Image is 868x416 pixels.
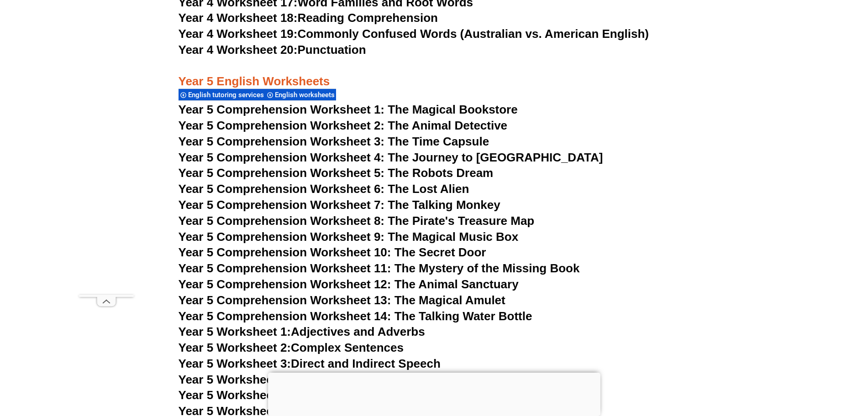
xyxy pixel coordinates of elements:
a: Year 5 Worksheet 5:Punctuation Review [179,388,404,402]
span: Year 4 Worksheet 20: [179,43,298,57]
span: Year 4 Worksheet 19: [179,27,298,41]
a: Year 5 Comprehension Worksheet 11: The Mystery of the Missing Book [179,261,580,275]
iframe: Advertisement [79,21,134,295]
span: Year 5 Worksheet 1: [179,325,291,338]
div: English tutoring services [179,88,265,101]
iframe: Chat Widget [716,313,868,416]
a: Year 5 Comprehension Worksheet 10: The Secret Door [179,245,486,259]
a: Year 5 Worksheet 3:Direct and Indirect Speech [179,357,441,370]
a: Year 4 Worksheet 18:Reading Comprehension [179,11,438,25]
a: Year 5 Comprehension Worksheet 14: The Talking Water Bottle [179,309,532,323]
span: Year 5 Worksheet 4: [179,373,291,386]
span: Year 5 Worksheet 2: [179,341,291,354]
span: Year 4 Worksheet 18: [179,11,298,25]
a: Year 5 Worksheet 4:Similes and Metaphors [179,373,421,386]
a: Year 5 Comprehension Worksheet 5: The Robots Dream [179,166,494,180]
a: Year 5 Comprehension Worksheet 2: The Animal Detective [179,119,508,132]
iframe: Advertisement [268,373,600,414]
h3: Year 5 English Worksheets [179,58,690,89]
span: Year 5 Worksheet 5: [179,388,291,402]
span: Year 5 Worksheet 3: [179,357,291,370]
a: Year 5 Comprehension Worksheet 9: The Magical Music Box [179,230,519,244]
span: English tutoring services [188,91,267,99]
a: Year 4 Worksheet 19:Commonly Confused Words (Australian vs. American English) [179,27,649,41]
a: Year 5 Comprehension Worksheet 8: The Pirate's Treasure Map [179,214,535,228]
a: Year 5 Worksheet 1:Adjectives and Adverbs [179,325,425,338]
span: English worksheets [275,91,337,99]
a: Year 5 Comprehension Worksheet 3: The Time Capsule [179,135,489,148]
a: Year 5 Comprehension Worksheet 6: The Lost Alien [179,182,469,196]
div: English worksheets [265,88,336,101]
a: Year 5 Comprehension Worksheet 13: The Magical Amulet [179,293,505,307]
a: Year 5 Comprehension Worksheet 12: The Animal Sanctuary [179,277,519,291]
a: Year 5 Comprehension Worksheet 4: The Journey to [GEOGRAPHIC_DATA] [179,151,603,164]
a: Year 5 Worksheet 2:Complex Sentences [179,341,404,354]
a: Year 5 Comprehension Worksheet 7: The Talking Monkey [179,198,500,212]
a: Year 4 Worksheet 20:Punctuation [179,43,366,57]
a: Year 5 Comprehension Worksheet 1: The Magical Bookstore [179,103,518,116]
